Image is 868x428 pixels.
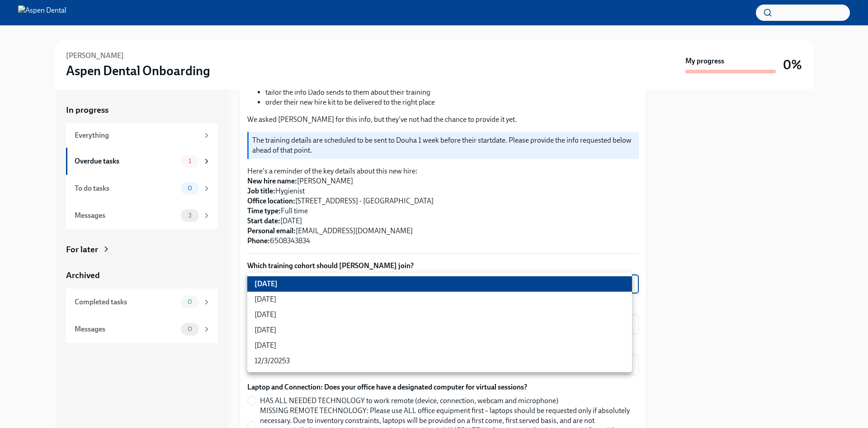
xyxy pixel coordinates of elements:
[247,307,632,322] li: [DATE]
[247,353,632,369] li: 12/3/20253
[247,276,632,292] li: [DATE]
[247,322,632,338] li: [DATE]
[247,338,632,353] li: [DATE]
[247,292,632,307] li: [DATE]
